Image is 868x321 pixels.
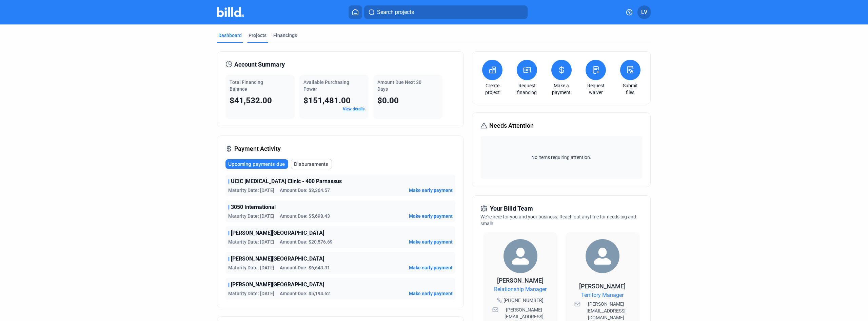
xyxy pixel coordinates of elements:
span: Amount Due: $6,643.31 [280,264,330,271]
button: Make early payment [409,290,453,297]
div: Projects [249,32,267,39]
span: Maturity Date: [DATE] [228,187,274,194]
button: LV [637,5,651,19]
button: Make early payment [409,238,453,245]
img: Billd Company Logo [217,7,244,17]
span: [PHONE_NUMBER] [504,297,544,304]
span: Amount Due: $3,364.57 [280,187,330,194]
span: [PERSON_NAME] [579,283,626,290]
a: Create project [480,82,504,96]
button: Search projects [364,5,528,19]
img: Relationship Manager [504,239,537,273]
a: Request financing [515,82,539,96]
span: $151,481.00 [303,96,351,105]
button: Upcoming payments due [225,159,288,169]
button: Make early payment [409,213,453,219]
a: Make a payment [550,82,573,96]
span: Needs Attention [489,121,534,130]
span: Amount Due: $20,576.69 [280,238,333,245]
a: View details [343,107,364,111]
span: Payment Activity [234,144,281,154]
span: [PERSON_NAME][GEOGRAPHIC_DATA] [231,255,324,263]
span: Amount Due Next 30 Days [377,79,421,92]
span: LV [641,8,647,16]
button: Disbursements [291,159,332,169]
span: Upcoming payments due [228,161,285,167]
span: Maturity Date: [DATE] [228,213,274,219]
span: 3050 International [231,203,276,211]
span: Disbursements [294,161,328,167]
button: Make early payment [409,264,453,271]
div: Financings [273,32,297,39]
span: Maturity Date: [DATE] [228,290,274,297]
span: Account Summary [234,60,285,69]
span: $41,532.00 [230,96,272,105]
span: Relationship Manager [494,285,547,293]
span: [PERSON_NAME][GEOGRAPHIC_DATA] [231,281,324,289]
span: UCIC [MEDICAL_DATA] Clinic - 400 Parnassus [231,177,342,185]
span: Territory Manager [581,291,624,299]
span: Maturity Date: [DATE] [228,264,274,271]
span: Search projects [377,8,414,16]
span: Available Purchasing Power [303,79,349,92]
div: Dashboard [218,32,242,39]
img: Territory Manager [586,239,619,273]
a: Submit files [618,82,642,96]
span: [PERSON_NAME][GEOGRAPHIC_DATA] [231,229,324,237]
span: Amount Due: $5,194.62 [280,290,330,297]
span: Your Billd Team [490,204,533,213]
span: Total Financing Balance [230,79,263,92]
span: We're here for you and your business. Reach out anytime for needs big and small! [480,214,636,226]
a: Request waiver [584,82,608,96]
button: Make early payment [409,187,453,194]
span: [PERSON_NAME] [497,277,544,284]
span: Maturity Date: [DATE] [228,238,274,245]
span: [PERSON_NAME][EMAIL_ADDRESS][DOMAIN_NAME] [582,301,631,321]
span: $0.00 [377,96,399,105]
span: No items requiring attention. [483,154,639,161]
span: Amount Due: $5,698.43 [280,213,330,219]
